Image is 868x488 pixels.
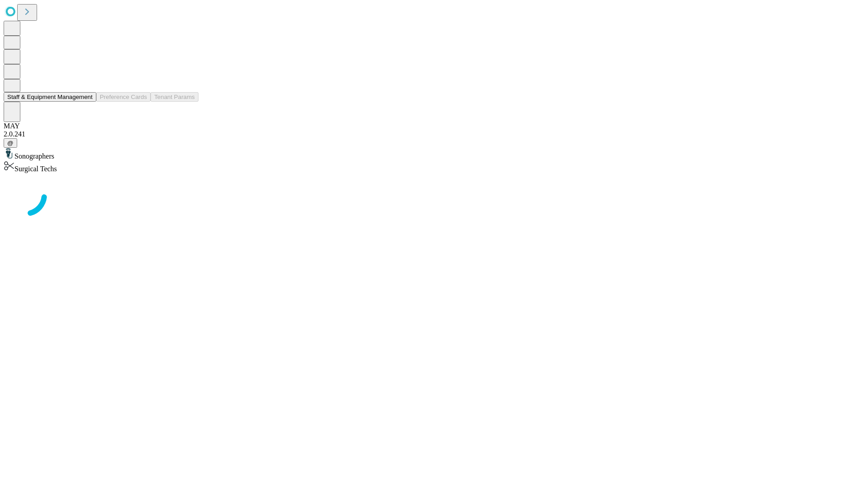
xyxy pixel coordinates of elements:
[4,130,864,138] div: 2.0.241
[4,148,864,160] div: Sonographers
[4,122,864,130] div: MAY
[4,92,96,102] button: Staff & Equipment Management
[151,92,198,102] button: Tenant Params
[7,140,14,146] span: @
[4,160,864,173] div: Surgical Techs
[96,92,151,102] button: Preference Cards
[4,138,17,148] button: @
